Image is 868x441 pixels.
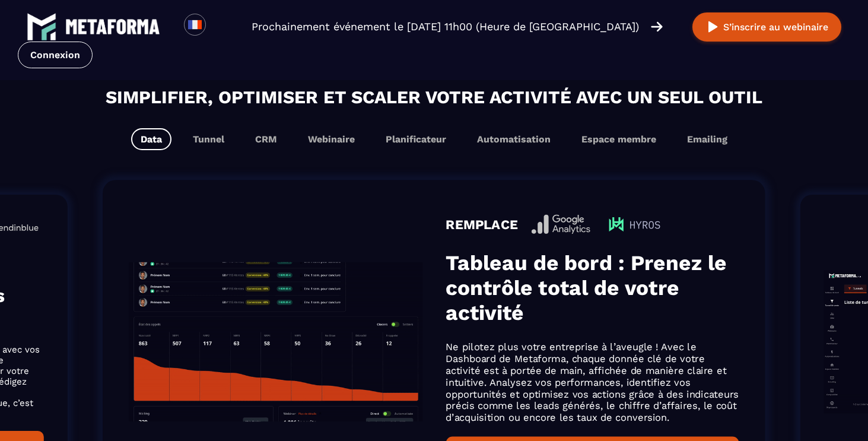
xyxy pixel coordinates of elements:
[27,12,56,42] img: logo
[376,128,456,150] button: Planificateur
[446,250,739,325] h3: Tableau de bord : Prenez le contrôle total de votre activité
[446,217,518,232] h4: REMPLACE
[678,128,737,150] button: Emailing
[446,341,739,424] p: Ne pilotez plus votre entreprise à l’aveugle ! Avec le Dashboard de Metaforma, chaque donnée clé ...
[651,20,663,33] img: arrow-right
[692,12,841,42] button: S’inscrire au webinaire
[216,20,225,34] input: Search for option
[12,84,856,110] h2: Simplifier, optimiser et scaler votre activité avec un seul outil
[246,128,287,150] button: CRM
[18,42,93,68] a: Connexion
[252,18,639,35] p: Prochainement événement le [DATE] 11h00 (Heure de [GEOGRAPHIC_DATA])
[183,128,234,150] button: Tunnel
[572,128,666,150] button: Espace membre
[65,19,160,34] img: logo
[603,211,660,237] img: icon
[129,262,422,421] img: gif
[705,20,720,34] img: play
[298,128,364,150] button: Webinaire
[468,128,560,150] button: Automatisation
[206,14,235,40] div: Search for option
[187,17,202,32] img: fr
[131,128,171,150] button: Data
[531,214,590,234] img: icon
